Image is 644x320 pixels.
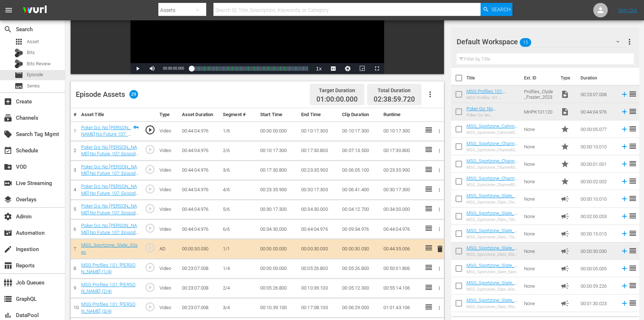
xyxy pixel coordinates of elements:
button: Search [481,3,512,16]
td: Video [157,160,179,180]
td: 5/6 [220,200,257,220]
td: 10 [71,298,78,317]
td: 00:10:39.100 [257,298,298,317]
span: more_vert [625,37,634,46]
button: Jump To Time [341,63,355,74]
td: 00:10:39.100 [298,278,339,298]
span: reorder [628,159,637,168]
div: Bits Review [14,60,23,68]
td: MHPK101120 [521,103,558,120]
a: MSG_Sportzone_Slate_120sec [466,210,517,221]
span: Asset [27,38,39,45]
td: 1 [71,121,78,141]
td: 00:10:17.300 [381,121,421,141]
td: AD [157,239,179,259]
td: 00:23:35.900 [257,180,298,200]
td: 00:09:34.976 [339,220,380,239]
td: 00:00:15.015 [578,225,618,242]
span: reorder [628,281,637,290]
span: Episode [14,71,23,79]
a: MSG_Sportzone_ChannelID_2sec [466,176,518,186]
img: ans4CAIJ8jUAAAAAAAAAAAAAAAAAAAAAAAAgQb4GAAAAAAAAAAAAAAAAAAAAAAAAJMjXAAAAAAAAAAAAAAAAAAAAAAAAgAT5G... [17,2,52,19]
span: Promo [561,160,569,168]
span: Create [4,97,12,106]
a: MSG_Sportzone_Slate_5sec [466,263,517,274]
svg: Add to Episode [620,195,628,203]
span: VOD [4,163,12,171]
a: MSG Profiles 101: [PERSON_NAME] (1/4) [81,262,136,275]
th: Runtime [381,108,421,122]
td: 00:44:04.976 [179,160,220,180]
a: MSG_Sportzone_ChannelID_10sec [466,141,518,152]
td: 00:44:35.006 [381,239,421,259]
td: None [521,173,558,190]
td: 00:00:05.005 [578,260,618,277]
span: reorder [628,229,637,238]
td: 00:44:04.976 [179,141,220,160]
td: 00:23:07.008 [578,86,618,103]
td: Video [157,180,179,200]
td: 5 [71,200,78,220]
td: 1/6 [220,121,257,141]
td: 00:01:30.023 [578,295,618,312]
span: Promo [561,125,569,134]
td: 00:00:01.001 [578,155,618,173]
td: 00:06:41.400 [339,180,380,200]
a: MSG_Sportzone_Slate_90sec [466,298,517,308]
td: 00:34:30.000 [381,200,421,220]
td: Video [157,200,179,220]
td: 00:00:00.000 [257,239,298,259]
td: 3/6 [220,160,257,180]
td: 00:34:30.000 [257,220,298,239]
th: Title [466,68,520,88]
td: 00:07:13.500 [339,141,380,160]
span: play_circle_outline [145,301,155,312]
td: 00:17:30.800 [381,141,421,160]
span: play_circle_outline [145,124,155,135]
td: 00:23:07.008 [179,259,220,278]
span: 29 [129,90,138,99]
td: 00:23:07.008 [179,278,220,298]
button: Fullscreen [370,63,384,74]
span: Search [4,25,12,34]
div: MSG Profiles 101: [PERSON_NAME] [466,95,518,100]
th: Asset Duration [179,108,220,122]
span: play_circle_outline [145,203,155,214]
th: End Time [298,108,339,122]
td: Video [157,259,179,278]
span: Ad [561,282,569,290]
td: 3/4 [220,298,257,317]
td: 00:44:04.976 [179,121,220,141]
a: Sign Out [618,7,637,13]
a: MSG_Sportzone_Slate_60sec [466,280,517,291]
div: Episode Assets [76,90,138,99]
div: Bits [14,49,23,57]
td: 6 [71,220,78,239]
td: 00:00:30.030 [179,239,220,259]
td: Video [157,220,179,239]
td: 7 [71,239,78,259]
span: reorder [628,124,637,133]
th: # [71,108,78,122]
span: Ad [561,212,569,221]
th: Ext. ID [520,68,556,88]
td: 00:04:12.700 [339,200,380,220]
td: 00:02:00.053 [578,208,618,225]
div: MSG_Sportzone_Slate_30sec [466,252,518,257]
td: 00:00:30.030 [578,242,618,260]
td: None [521,155,558,173]
svg: Add to Episode [620,212,628,220]
td: 2/6 [220,141,257,160]
td: 00:23:07.008 [179,298,220,317]
span: delete [436,245,444,253]
span: Asset [14,37,23,46]
td: 00:17:08.100 [298,298,339,317]
td: 2/4 [220,278,257,298]
span: Search Tag Mgmt [4,130,12,139]
th: Asset Title [78,108,142,122]
th: Type [556,68,576,88]
td: Video [157,141,179,160]
a: MSG_Sportzone_Slate_15sec [466,228,517,239]
span: Episode [27,71,43,78]
th: Start Time [257,108,298,122]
